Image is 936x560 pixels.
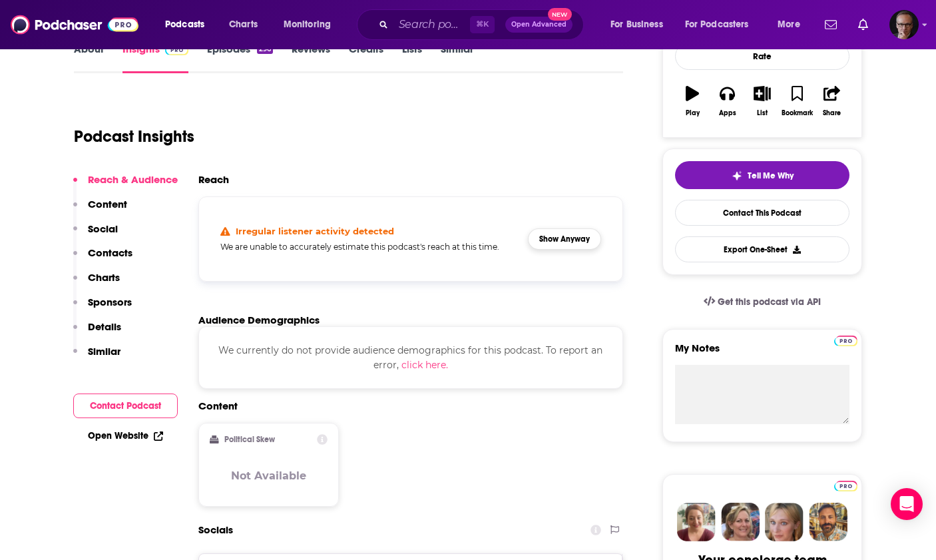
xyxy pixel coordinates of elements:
[748,170,794,181] span: Tell Me Why
[198,400,612,412] h2: Content
[88,345,120,358] p: Similar
[292,43,330,73] a: Reviews
[757,109,768,117] div: List
[675,236,849,262] button: Export One-Sheet
[218,344,602,371] span: We currently do not provide audience demographics for this podcast. To report an error,
[686,109,700,117] div: Play
[732,170,742,181] img: tell me why sparkle
[819,13,842,36] a: Show notifications dropdown
[675,200,849,226] a: Contact This Podcast
[207,43,273,73] a: Episodes296
[834,479,857,491] a: Pro website
[284,15,331,34] span: Monitoring
[88,246,132,259] p: Contacts
[834,336,857,346] img: Podchaser Pro
[889,10,919,39] span: Logged in as experts2podcasts
[601,14,680,35] button: open menu
[198,517,233,543] h2: Socials
[505,17,573,33] button: Open AdvancedNew
[274,14,348,35] button: open menu
[88,320,121,333] p: Details
[73,271,120,296] button: Charts
[73,222,118,247] button: Social
[349,43,383,73] a: Credits
[718,296,821,308] span: Get this podcast via API
[165,15,204,34] span: Podcasts
[889,10,919,39] button: Show profile menu
[441,43,473,73] a: Similar
[675,342,849,365] label: My Notes
[685,15,749,34] span: For Podcasters
[815,77,849,125] button: Share
[198,314,320,326] h2: Audience Demographics
[511,21,567,28] span: Open Advanced
[675,43,849,70] div: Rate
[88,271,120,284] p: Charts
[853,13,873,36] a: Show notifications dropdown
[710,77,744,125] button: Apps
[198,173,229,186] h2: Reach
[73,296,132,320] button: Sponsors
[675,77,710,125] button: Play
[782,109,813,117] div: Bookmark
[229,15,258,34] span: Charts
[528,228,601,250] button: Show Anyway
[401,358,448,372] button: click here.
[610,15,663,34] span: For Business
[470,16,495,33] span: ⌘ K
[165,45,188,55] img: Podchaser Pro
[74,127,194,146] h1: Podcast Insights
[548,8,572,21] span: New
[780,77,814,125] button: Bookmark
[676,14,768,35] button: open menu
[220,14,266,35] a: Charts
[73,173,178,198] button: Reach & Audience
[220,242,517,252] h5: We are unable to accurately estimate this podcast's reach at this time.
[231,469,306,482] h3: Not Available
[236,226,394,236] h4: Irregular listener activity detected
[156,14,222,35] button: open menu
[11,12,138,37] img: Podchaser - Follow, Share and Rate Podcasts
[88,198,127,210] p: Content
[73,345,120,370] button: Similar
[73,198,127,222] button: Content
[719,109,736,117] div: Apps
[73,320,121,345] button: Details
[823,109,841,117] div: Share
[88,296,132,308] p: Sponsors
[88,430,163,441] a: Open Website
[834,481,857,491] img: Podchaser Pro
[73,246,132,271] button: Contacts
[693,286,831,318] a: Get this podcast via API
[745,77,780,125] button: List
[721,503,760,541] img: Barbara Profile
[768,14,817,35] button: open menu
[778,15,800,34] span: More
[402,43,422,73] a: Lists
[88,222,118,235] p: Social
[677,503,716,541] img: Sydney Profile
[675,161,849,189] button: tell me why sparkleTell Me Why
[73,394,178,418] button: Contact Podcast
[809,503,847,541] img: Jon Profile
[224,435,275,444] h2: Political Skew
[122,43,188,73] a: InsightsPodchaser Pro
[765,503,804,541] img: Jules Profile
[834,334,857,346] a: Pro website
[889,10,919,39] img: User Profile
[393,14,470,35] input: Search podcasts, credits, & more...
[891,488,923,520] div: Open Intercom Messenger
[369,9,596,40] div: Search podcasts, credits, & more...
[74,43,104,73] a: About
[88,173,178,186] p: Reach & Audience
